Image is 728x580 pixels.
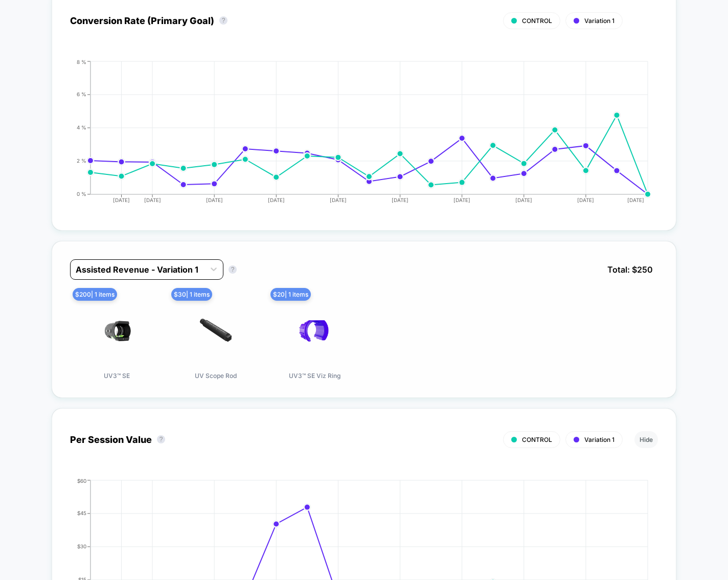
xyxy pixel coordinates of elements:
tspan: [DATE] [627,197,644,203]
tspan: 0 % [77,191,86,197]
span: CONTROL [522,17,552,25]
span: CONTROL [522,436,552,443]
span: Variation 1 [584,17,615,25]
tspan: $45 [77,510,86,517]
span: Total: $ 250 [602,259,658,280]
button: ? [229,265,237,274]
img: UV Scope Rod [180,295,252,367]
tspan: [DATE] [268,197,285,203]
tspan: [DATE] [206,197,222,203]
img: UV3™ SE [81,295,153,367]
button: ? [219,16,227,25]
span: $ 30 | 1 items [171,288,212,301]
tspan: [DATE] [453,197,470,203]
tspan: [DATE] [578,197,595,203]
button: ? [157,435,165,443]
div: CONVERSION_RATE [60,59,648,212]
tspan: 2 % [77,158,86,164]
span: $ 20 | 1 items [270,288,311,301]
tspan: 4 % [77,125,86,131]
tspan: [DATE] [516,197,533,203]
span: UV3™ SE [104,372,130,380]
tspan: [DATE] [113,197,130,203]
tspan: 6 % [77,92,86,98]
tspan: [DATE] [144,197,161,203]
span: UV3™ SE Viz Ring [289,372,340,380]
button: Hide [634,431,658,448]
tspan: [DATE] [392,197,408,203]
tspan: 8 % [77,59,86,65]
tspan: $30 [77,544,86,550]
span: UV Scope Rod [195,372,237,380]
span: $ 200 | 1 items [73,288,117,301]
tspan: $60 [77,478,86,484]
span: Variation 1 [584,436,615,443]
tspan: [DATE] [330,197,347,203]
img: UV3™ SE Viz Ring [279,295,350,367]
